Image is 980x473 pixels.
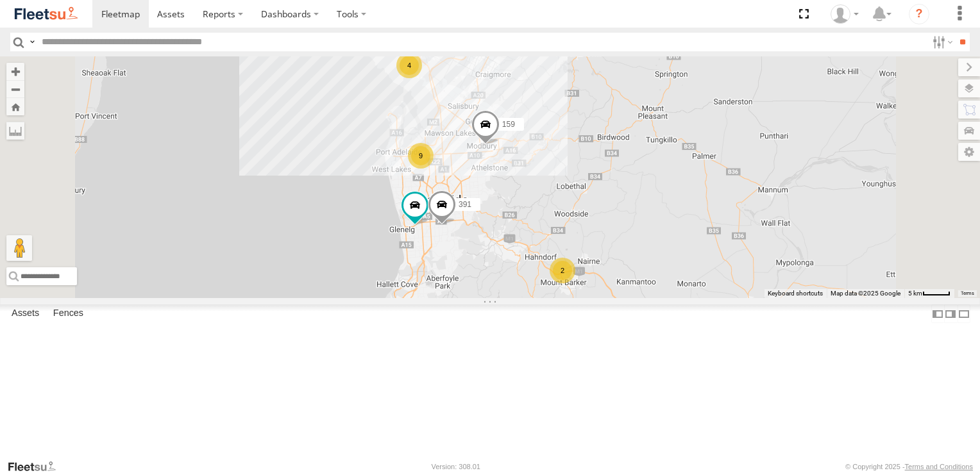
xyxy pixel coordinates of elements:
[6,235,32,261] button: Drag Pegman onto the map to open Street View
[831,290,900,297] span: Map data ©2025 Google
[909,4,929,24] i: ?
[408,143,434,169] div: 9
[6,98,24,115] button: Zoom Home
[905,463,973,470] a: Terms and Conditions
[7,460,66,473] a: Visit our Website
[845,463,973,470] div: © Copyright 2025 -
[502,120,515,129] span: 159
[908,290,922,297] span: 5 km
[47,305,90,323] label: Fences
[27,33,37,51] label: Search Query
[6,63,24,80] button: Zoom in
[931,304,944,323] label: Dock Summary Table to the Left
[396,53,422,78] div: 4
[958,304,970,323] label: Hide Summary Table
[6,122,24,140] label: Measure
[961,290,974,295] a: Terms (opens in new tab)
[904,289,954,298] button: Map Scale: 5 km per 40 pixels
[768,289,823,298] button: Keyboard shortcuts
[550,258,575,283] div: 2
[958,143,980,161] label: Map Settings
[5,305,46,323] label: Assets
[927,33,955,51] label: Search Filter Options
[432,463,480,470] div: Version: 308.01
[459,199,471,208] span: 391
[6,80,24,98] button: Zoom out
[944,304,957,323] label: Dock Summary Table to the Right
[13,5,80,22] img: fleetsu-logo-horizontal.svg
[826,4,863,24] div: Arb Quin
